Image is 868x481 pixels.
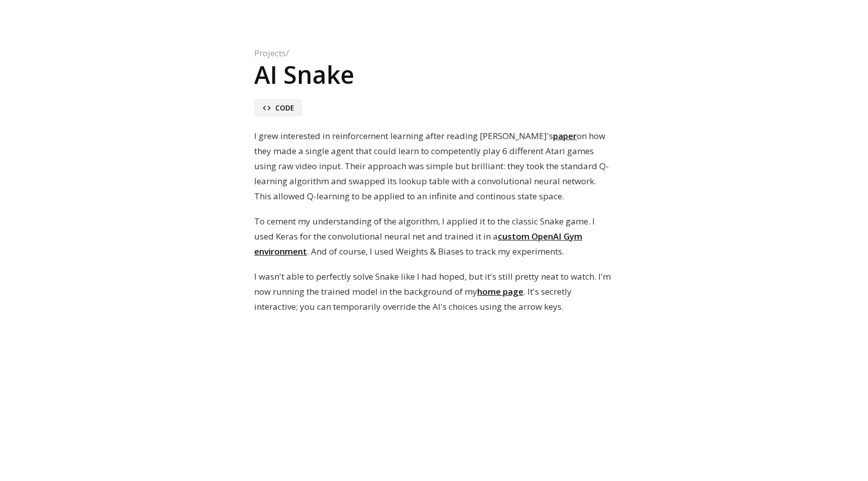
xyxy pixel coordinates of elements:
[254,269,614,314] p: I wasn't able to perfectly solve Snake like I had hoped, but it's still pretty neat to watch. I'm...
[254,214,614,259] p: To cement my understanding of the algorithm, I applied it to the classic Snake game. I used Keras...
[254,99,302,116] a: codeCode
[553,130,577,142] a: paper
[477,286,523,297] a: home page
[254,48,614,58] nav: /
[254,129,614,204] p: I grew interested in reinforcement learning after reading [PERSON_NAME]'s on how they made a sing...
[275,103,294,112] span: Code
[254,58,614,91] h1: AI Snake
[254,48,286,58] a: Projects
[262,103,271,112] span: code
